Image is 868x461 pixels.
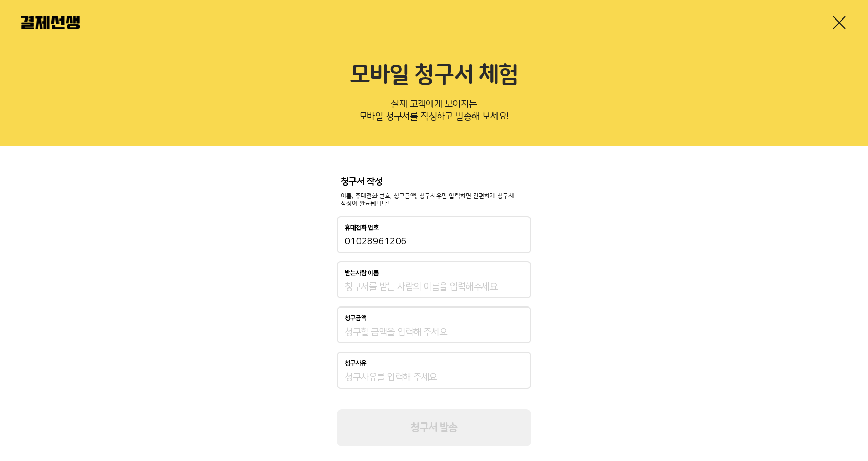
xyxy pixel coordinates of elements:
[345,371,523,383] input: 청구사유
[21,95,847,129] p: 실제 고객에게 보여지는 모바일 청구서를 작성하고 발송해 보세요!
[345,326,523,338] input: 청구금액
[345,281,523,293] input: 받는사람 이름
[337,409,531,446] button: 청구서 발송
[345,360,367,367] p: 청구사유
[21,62,847,89] h2: 모바일 청구서 체험
[341,177,527,188] p: 청구서 작성
[345,270,379,277] p: 받는사람 이름
[21,16,80,29] img: 결제선생
[341,192,527,208] p: 이름, 휴대전화 번호, 청구금액, 청구사유만 입력하면 간편하게 청구서 작성이 완료됩니다!
[345,236,523,248] input: 휴대전화 번호
[345,315,367,322] p: 청구금액
[345,224,379,232] p: 휴대전화 번호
